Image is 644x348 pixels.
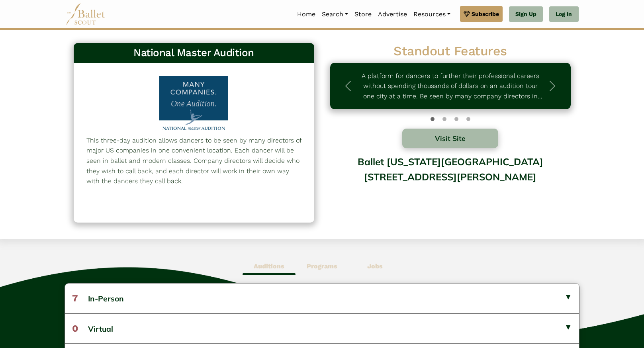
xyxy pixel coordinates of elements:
[80,46,308,60] h3: National Master Audition
[319,6,351,23] a: Search
[330,150,571,214] div: Ballet [US_STATE][GEOGRAPHIC_DATA][STREET_ADDRESS][PERSON_NAME]
[464,10,470,18] img: gem.svg
[509,6,543,22] a: Sign Up
[460,6,503,22] a: Subscribe
[472,10,499,18] span: Subscribe
[72,293,78,304] span: 7
[294,6,319,23] a: Home
[454,113,458,125] button: Slide 2
[358,71,543,102] p: A platform for dancers to further their professional careers without spending thousands of dollar...
[442,113,446,125] button: Slide 1
[410,6,454,23] a: Resources
[431,113,435,125] button: Slide 0
[86,135,301,186] p: This three-day audition allows dancers to be seen by many directors of major US companies in one ...
[65,313,579,343] button: 0Virtual
[254,262,284,270] b: Auditions
[330,43,571,60] h2: Standout Features
[367,262,383,270] b: Jobs
[307,262,337,270] b: Programs
[65,283,579,313] button: 7In-Person
[72,323,78,334] span: 0
[402,129,499,148] button: Visit Site
[466,113,470,125] button: Slide 3
[351,6,375,23] a: Store
[375,6,410,23] a: Advertise
[549,6,578,22] a: Log In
